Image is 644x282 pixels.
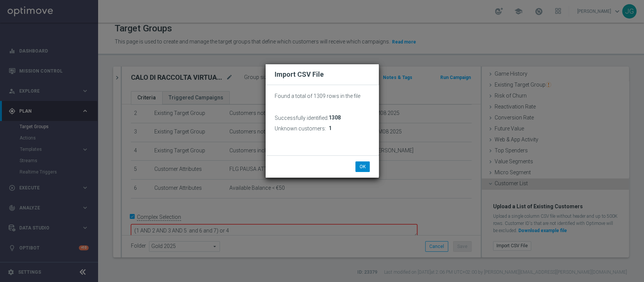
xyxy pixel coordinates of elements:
button: OK [355,161,370,172]
p: Found a total of 1309 rows in the file [275,93,370,99]
h3: Successfully identified: [275,115,329,121]
h3: Unknown customers: [275,125,326,132]
span: 1 [329,125,332,132]
span: 1308 [329,115,341,121]
h2: Import CSV File [275,70,370,79]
